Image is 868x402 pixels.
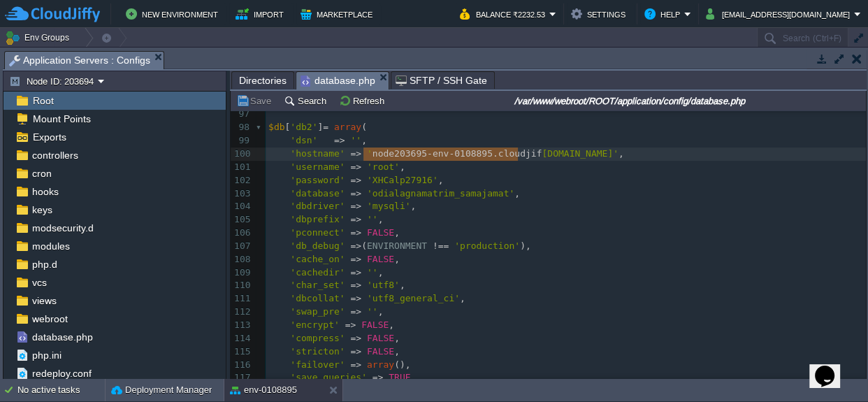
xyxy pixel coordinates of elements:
div: 99 [231,134,253,148]
span: 'save_queries' [290,372,367,382]
span: FALSE [367,227,394,238]
button: env-0108895 [230,383,297,397]
span: FALSE [361,320,389,330]
span: 'db_debug' [290,241,345,251]
div: 97 [231,108,253,121]
span: => [350,188,361,199]
span: ( [361,241,367,251]
span: FALSE [367,333,394,343]
button: Help [644,6,684,22]
span: FALSE [367,346,394,357]
span: Root [30,94,56,107]
span: => [345,320,356,330]
div: 100 [231,148,253,161]
div: 114 [231,332,253,345]
span: => [350,359,361,370]
span: => [350,346,361,357]
span: ENVIRONMENT [367,241,427,251]
div: No active tasks [17,379,105,401]
span: controllers [29,149,80,161]
span: => [350,161,361,172]
span: keys [29,203,55,216]
span: '' [367,267,378,278]
button: Marketplace [301,6,377,22]
span: ( [361,122,367,132]
button: Balance ₹2232.53 [460,6,549,22]
span: '' [350,135,361,145]
a: Exports [30,131,68,143]
span: , [438,175,444,185]
span: SFTP / SSH Gate [396,72,487,89]
a: webroot [29,313,70,325]
span: 'XHCalp27916' [367,175,438,185]
span: $db [268,122,284,132]
span: modsecurity.d [29,222,96,234]
span: ), [520,241,531,251]
span: => [350,148,361,159]
div: 111 [231,292,253,306]
span: => [350,267,361,278]
span: => [350,241,361,251]
span: ] [317,122,323,132]
span: , [394,346,400,357]
a: hooks [29,185,61,198]
button: Settings [571,6,630,22]
span: 'compress' [290,333,345,343]
span: Directories [239,72,287,89]
span: array [367,359,394,370]
a: redeploy.conf [29,367,94,380]
span: 'production' [454,241,520,251]
span: array [334,122,361,132]
span: 'dbdriver' [290,201,345,211]
span: => [350,175,361,185]
a: modules [29,240,72,252]
iframe: chat widget [809,346,854,388]
button: Env Groups [5,28,74,48]
span: , [394,254,400,264]
div: 115 [231,345,253,359]
div: 108 [231,253,253,266]
span: 'mysqli' [367,201,411,211]
div: 104 [231,200,253,213]
div: 117 [231,371,253,385]
button: Deployment Manager [111,383,212,397]
span: 'dbcollat' [290,293,345,303]
span: 'odialagnamatrim_samajamat' [367,188,514,199]
span: database.php [29,331,95,343]
button: Search [284,94,331,107]
span: , [400,280,405,290]
span: 'dbprefix' [290,214,345,224]
span: => [350,214,361,224]
span: , [394,227,400,238]
button: Import [236,6,288,22]
span: 'encrypt' [290,320,339,330]
span: 'stricton' [290,346,345,357]
span: 'hostname' [290,148,345,159]
div: 116 [231,359,253,372]
span: [DOMAIN_NAME]' [542,148,619,159]
span: node203695-env-0108895.cloudjif [372,148,542,159]
img: CloudJiffy [5,6,100,23]
span: ' [367,148,372,159]
span: 'cache_on' [290,254,345,264]
span: FALSE [367,254,394,264]
a: Mount Points [30,113,93,125]
a: cron [29,167,54,180]
div: 109 [231,266,253,280]
span: , [619,148,624,159]
button: Node ID: 203694 [9,75,98,87]
a: vcs [29,276,49,289]
a: views [29,294,59,307]
span: php.ini [29,349,64,361]
li: /var/www/webroot/ROOT/application/config/database.php [296,71,389,89]
span: [ [284,122,290,132]
span: 'utf8_general_ci' [367,293,460,303]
